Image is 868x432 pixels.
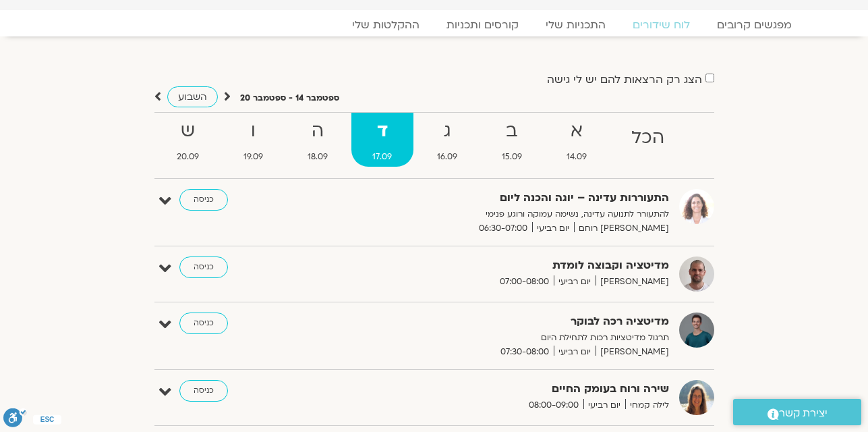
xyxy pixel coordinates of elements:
span: 19.09 [223,150,284,164]
span: יום רביעי [554,345,596,359]
p: להתעורר לתנועה עדינה, נשימה עמוקה ורוגע פנימי [339,207,669,221]
a: מפגשים קרובים [703,18,805,32]
strong: א [546,116,608,146]
span: לילה קמחי [625,398,669,412]
a: יצירת קשר [733,399,861,425]
span: [PERSON_NAME] [596,275,669,289]
a: לוח שידורים [619,18,703,32]
nav: Menu [63,18,805,32]
a: כניסה [179,256,228,278]
span: 15.09 [481,150,543,164]
a: כניסה [179,189,228,211]
span: 20.09 [156,150,220,164]
span: [PERSON_NAME] רוחם [574,221,669,236]
a: הכל [610,113,685,167]
strong: הכל [610,123,685,153]
a: ד17.09 [351,113,413,167]
span: 14.09 [546,150,608,164]
strong: ש [156,116,220,146]
span: השבוע [178,90,207,103]
a: ו19.09 [223,113,284,167]
a: כניסה [179,380,228,402]
p: תרגול מדיטציות רכות לתחילת היום [339,331,669,345]
strong: מדיטציה רכה לבוקר [339,313,669,331]
a: א14.09 [546,113,608,167]
strong: ה [287,116,349,146]
strong: ו [223,116,284,146]
span: יום רביעי [532,221,574,236]
span: יום רביעי [583,398,625,412]
span: [PERSON_NAME] [596,345,669,359]
span: 08:00-09:00 [524,398,583,412]
a: ההקלטות שלי [339,18,433,32]
span: יום רביעי [554,275,596,289]
strong: התעוררות עדינה – יוגה והכנה ליום [339,189,669,207]
a: ג16.09 [416,113,478,167]
span: 16.09 [416,150,478,164]
strong: ג [416,116,478,146]
a: התכניות שלי [532,18,619,32]
a: ב15.09 [481,113,543,167]
a: ה18.09 [287,113,349,167]
label: הצג רק הרצאות להם יש לי גישה [547,74,702,86]
span: 07:00-08:00 [495,275,554,289]
span: 18.09 [287,150,349,164]
a: השבוע [167,86,218,107]
p: ספטמבר 14 - ספטמבר 20 [240,91,339,105]
strong: ד [351,116,413,146]
strong: מדיטציה וקבוצה לומדת [339,256,669,275]
strong: ב [481,116,543,146]
span: יצירת קשר [779,404,828,423]
strong: שירה ורוח בעומק החיים [339,380,669,398]
a: ש20.09 [156,113,220,167]
span: 07:30-08:00 [496,345,554,359]
a: כניסה [179,313,228,334]
span: 17.09 [351,150,413,164]
span: 06:30-07:00 [474,221,532,236]
a: קורסים ותכניות [433,18,532,32]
